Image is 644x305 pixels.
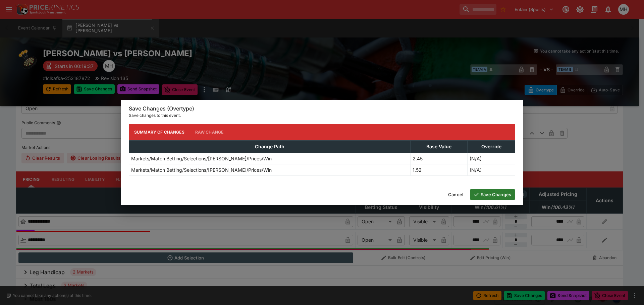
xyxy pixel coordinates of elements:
p: Save changes to this event. [129,112,515,119]
td: 1.52 [410,164,468,175]
button: Save Changes [470,189,515,200]
th: Base Value [410,140,468,153]
p: Markets/Match Betting/Selections/[PERSON_NAME]/Prices/Win [131,166,272,173]
button: Raw Change [190,124,229,140]
td: (N/A) [468,153,515,164]
th: Override [468,140,515,153]
td: 2.45 [410,153,468,164]
button: Summary of Changes [129,124,190,140]
p: Markets/Match Betting/Selections/[PERSON_NAME]/Prices/Win [131,155,272,162]
button: Cancel [444,189,467,200]
h6: Save Changes (Overtype) [129,105,515,112]
th: Change Path [129,140,411,153]
td: (N/A) [468,164,515,175]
